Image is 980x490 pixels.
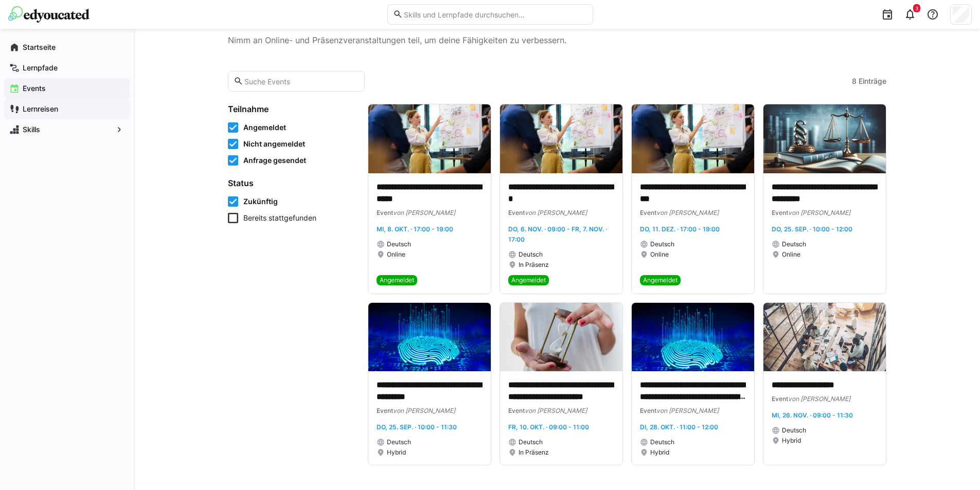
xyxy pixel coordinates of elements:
[915,5,918,11] span: 3
[243,122,286,133] span: Angemeldet
[387,250,405,259] span: Online
[377,423,457,431] span: Do, 25. Sep. · 10:00 - 11:30
[500,104,622,173] img: image
[632,104,754,173] img: image
[772,225,852,233] span: Do, 25. Sep. · 10:00 - 12:00
[508,423,589,431] span: Fr, 10. Okt. · 09:00 - 11:00
[243,196,278,207] span: Zukünftig
[763,303,886,372] img: image
[782,426,806,434] span: Deutsch
[859,76,886,86] span: Einträge
[656,209,719,216] span: von [PERSON_NAME]
[519,261,549,269] span: In Präsenz
[525,209,587,216] span: von [PERSON_NAME]
[519,250,543,259] span: Deutsch
[782,240,806,248] span: Deutsch
[763,104,886,173] img: image
[500,303,622,372] img: image
[243,139,305,149] span: Nicht angemeldet
[393,407,455,414] span: von [PERSON_NAME]
[393,209,455,216] span: von [PERSON_NAME]
[519,438,543,446] span: Deutsch
[640,209,656,216] span: Event
[243,155,306,166] span: Anfrage gesendet
[228,104,355,114] h4: Teilnahme
[368,303,491,372] img: image
[643,276,678,284] span: Angemeldet
[650,448,669,457] span: Hybrid
[632,303,754,372] img: image
[640,423,718,431] span: Di, 28. Okt. · 11:00 - 12:00
[640,225,720,233] span: Do, 11. Dez. · 17:00 - 19:00
[772,395,788,403] span: Event
[243,213,316,223] span: Bereits stattgefunden
[508,225,607,243] span: Do, 6. Nov. · 09:00 - Fr, 7. Nov. · 17:00
[380,276,414,284] span: Angemeldet
[368,104,491,173] img: image
[782,437,801,445] span: Hybrid
[772,411,853,419] span: Mi, 26. Nov. · 09:00 - 11:30
[508,407,525,414] span: Event
[387,438,411,446] span: Deutsch
[511,276,546,284] span: Angemeldet
[228,178,355,188] h4: Status
[650,438,674,446] span: Deutsch
[377,209,393,216] span: Event
[228,34,886,46] p: Nimm an Online- und Präsenzveranstaltungen teil, um deine Fähigkeiten zu verbessern.
[525,407,587,414] span: von [PERSON_NAME]
[650,240,674,248] span: Deutsch
[640,407,656,414] span: Event
[788,209,850,216] span: von [PERSON_NAME]
[508,209,525,216] span: Event
[243,77,359,86] input: Suche Events
[650,250,669,259] span: Online
[403,10,587,19] input: Skills und Lernpfade durchsuchen…
[852,76,857,86] span: 8
[387,448,406,457] span: Hybrid
[377,407,393,414] span: Event
[377,225,453,233] span: Mi, 8. Okt. · 17:00 - 19:00
[519,448,549,457] span: In Präsenz
[772,209,788,216] span: Event
[788,395,850,403] span: von [PERSON_NAME]
[387,240,411,248] span: Deutsch
[656,407,719,414] span: von [PERSON_NAME]
[782,250,800,259] span: Online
